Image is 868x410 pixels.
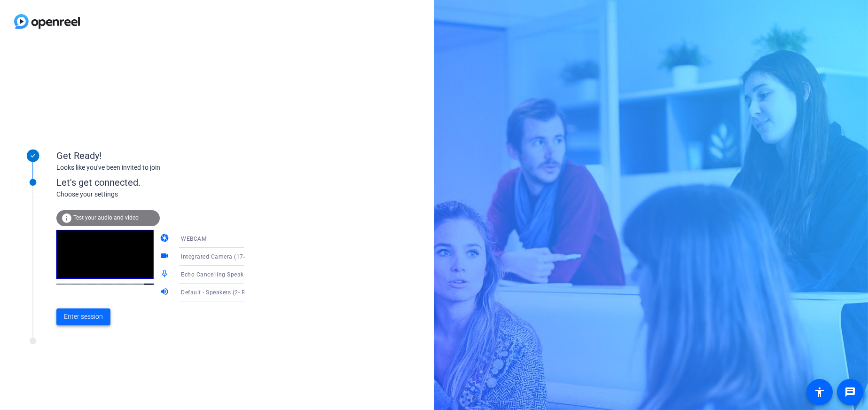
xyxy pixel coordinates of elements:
[73,214,139,221] span: Test your audio and video
[845,386,856,398] mat-icon: message
[160,233,171,244] mat-icon: camera
[160,287,171,298] mat-icon: volume_up
[814,386,825,398] mat-icon: accessibility
[181,252,267,260] span: Integrated Camera (174f:1812)
[56,175,264,189] div: Let's get connected.
[181,270,369,278] span: Echo Cancelling Speakerphone (Jabra SPEAK 510 USB) (0b0e:0422)
[56,308,110,325] button: Enter session
[160,269,171,280] mat-icon: mic_none
[56,149,244,163] div: Get Ready!
[56,189,264,199] div: Choose your settings
[64,312,103,322] span: Enter session
[181,236,206,242] span: WEBCAM
[61,213,72,224] mat-icon: info
[160,251,171,262] mat-icon: videocam
[181,288,289,296] span: Default - Speakers (2- Realtek(R) Audio)
[56,163,244,173] div: Looks like you've been invited to join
